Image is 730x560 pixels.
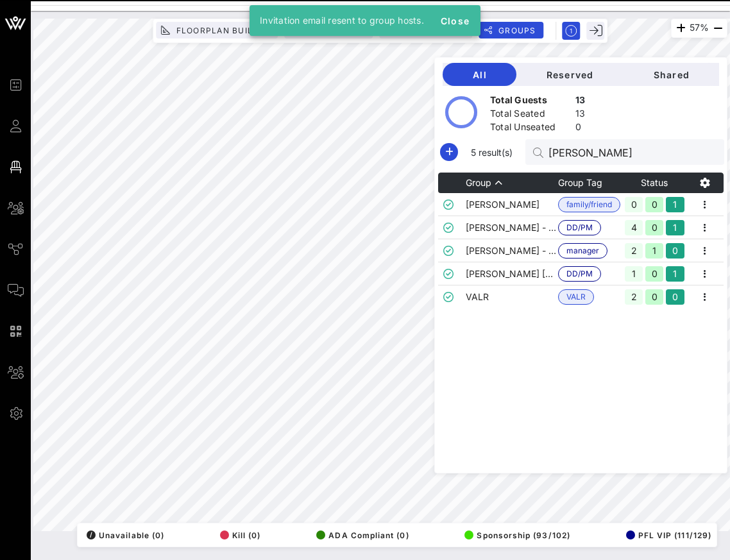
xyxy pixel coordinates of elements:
[490,94,570,110] div: Total Guests
[466,177,491,188] span: Group
[516,63,624,86] button: Reserved
[634,69,709,80] span: Shared
[645,266,663,282] div: 0
[466,146,518,159] span: 5 result(s)
[156,22,278,38] button: Floorplan Builder
[666,289,684,305] div: 0
[461,526,570,544] button: Sponsorship (93/102)
[625,220,643,235] div: 4
[466,193,558,216] td: [PERSON_NAME]
[216,526,261,544] button: Kill (0)
[466,173,558,193] th: Group: Sorted ascending. Activate to sort descending.
[316,530,409,540] span: ADA Compliant (0)
[566,290,586,304] span: VALR
[566,244,599,258] span: manager
[87,530,96,539] div: /
[466,285,558,309] td: VALR
[527,69,613,80] span: Reserved
[625,243,643,259] div: 2
[666,266,684,282] div: 1
[666,220,684,235] div: 1
[622,526,711,544] button: PFL VIP (111/129)
[87,530,164,540] span: Unavailable (0)
[622,173,686,193] th: Status
[566,267,593,281] span: DD/PM
[312,526,409,544] button: ADA Compliant (0)
[479,22,544,38] button: Groups
[490,121,570,137] div: Total Unseated
[666,197,684,212] div: 1
[575,107,586,123] div: 13
[666,243,684,259] div: 0
[566,198,612,212] span: family/friend
[490,107,570,123] div: Total Seated
[175,26,270,35] span: Floorplan Builder
[434,9,475,32] button: Close
[466,216,558,239] td: [PERSON_NAME] - [PERSON_NAME]
[625,266,643,282] div: 1
[645,220,663,235] div: 0
[466,239,558,262] td: [PERSON_NAME] - Manager
[566,221,593,235] span: DD/PM
[464,530,570,540] span: Sponsorship (93/102)
[625,289,643,305] div: 2
[575,121,586,137] div: 0
[624,63,719,86] button: Shared
[466,262,558,285] td: [PERSON_NAME] [PERSON_NAME]
[645,197,663,212] div: 0
[260,15,424,26] span: Invitation email resent to group hosts.
[220,530,261,540] span: Kill (0)
[626,530,711,540] span: PFL VIP (111/129)
[645,289,663,305] div: 0
[83,526,164,544] button: /Unavailable (0)
[575,94,586,110] div: 13
[625,197,643,212] div: 0
[558,173,622,193] th: Group Tag
[645,243,663,259] div: 1
[453,69,506,80] span: All
[671,19,727,38] div: 57%
[443,63,516,86] button: All
[439,15,470,26] span: Close
[498,26,536,35] span: Groups
[558,177,602,188] span: Group Tag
